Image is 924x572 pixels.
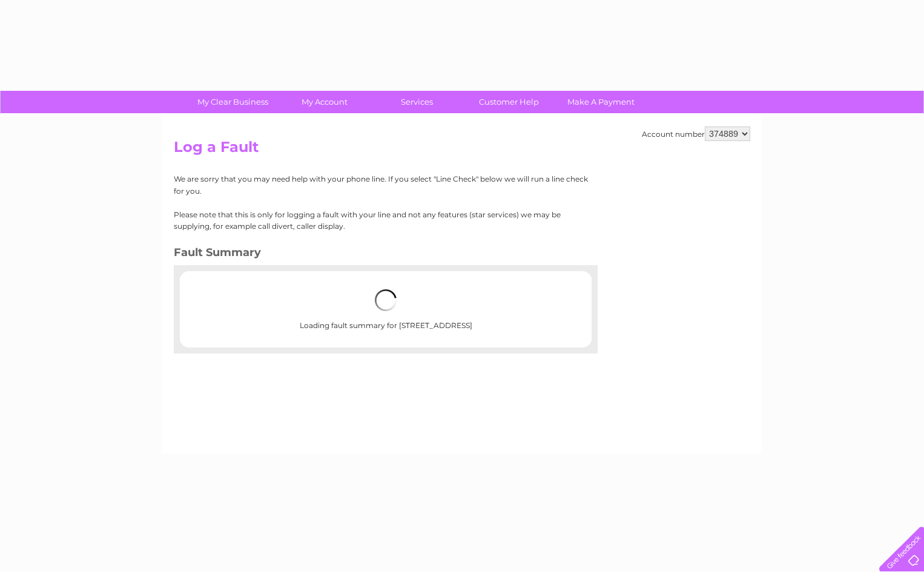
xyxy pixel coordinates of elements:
p: Please note that this is only for logging a fault with your line and not any features (star servi... [174,209,589,232]
img: loading [375,289,397,311]
h3: Fault Summary [174,244,589,265]
a: My Account [275,91,375,113]
div: Loading fault summary for [STREET_ADDRESS] [219,277,553,341]
div: Account number [642,127,750,141]
h2: Log a Fault [174,139,750,162]
p: We are sorry that you may need help with your phone line. If you select "Line Check" below we wil... [174,173,589,196]
a: Services [367,91,467,113]
a: Customer Help [459,91,559,113]
a: Make A Payment [551,91,651,113]
a: My Clear Business [183,91,283,113]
